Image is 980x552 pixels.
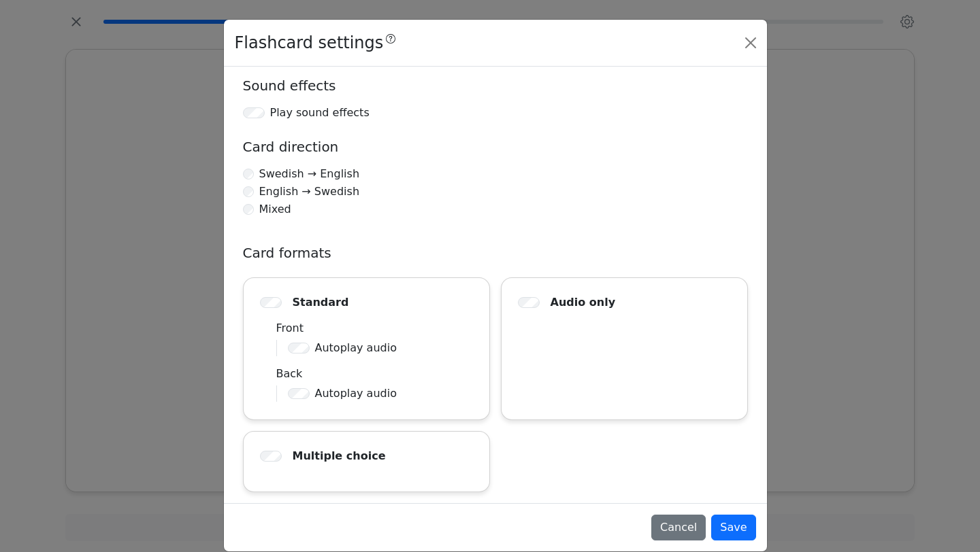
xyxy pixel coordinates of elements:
[259,166,360,182] label: Swedish → English
[243,245,748,261] h5: Card formats
[270,105,370,121] label: Play sound effects
[276,322,473,334] h6: Front
[235,31,396,55] div: Flashcard settings
[293,448,386,464] span: Multiple choice
[740,32,762,54] button: Close
[551,294,616,311] span: Audio only
[243,77,661,94] h5: Sound effects
[293,294,349,311] span: Standard
[651,515,706,540] button: Cancel
[243,139,661,155] h5: Card direction
[276,367,473,380] h6: Back
[315,385,397,402] label: Autoplay audio
[259,201,291,218] label: Mixed
[259,184,360,200] label: English → Swedish
[711,515,755,540] button: Save
[315,340,397,356] label: Autoplay audio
